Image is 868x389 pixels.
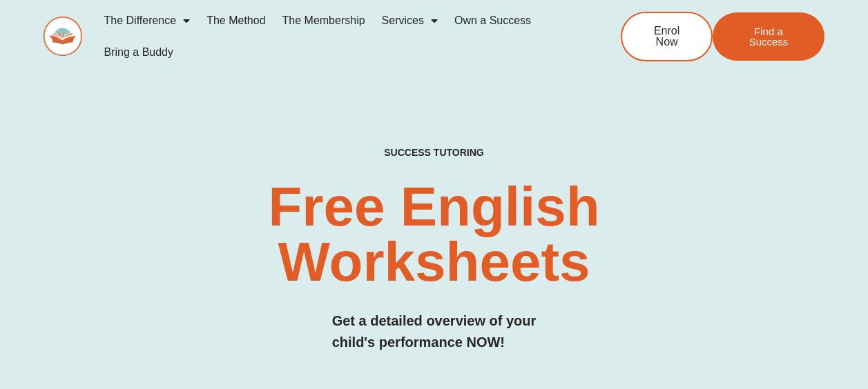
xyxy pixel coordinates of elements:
a: The Difference [96,5,199,37]
a: Enrol Now [621,12,713,61]
a: Services [374,5,446,37]
h4: SUCCESS TUTORING​ [318,147,550,159]
h2: Free English Worksheets​ [176,179,692,290]
a: The Method [198,5,273,37]
nav: Menu [96,5,577,68]
a: Find a Success [713,12,824,61]
a: Bring a Buddy [96,37,182,68]
a: The Membership [274,5,374,37]
span: Find a Success [733,26,804,47]
a: Own a Success [446,5,539,37]
span: Enrol Now [643,26,691,48]
h3: Get a detailed overview of your child's performance NOW! [332,310,537,353]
